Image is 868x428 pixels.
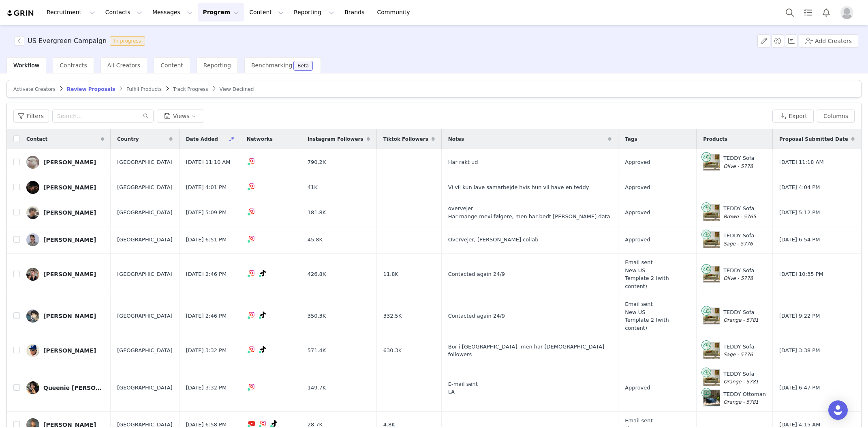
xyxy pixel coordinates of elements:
img: bb1cb68c-f0d6-4dca-9a0b-0ddc1af909c1.jpg [26,344,39,357]
span: 181.8K [308,209,326,217]
button: Views [157,110,204,123]
button: Reporting [289,3,339,22]
span: Bor i [GEOGRAPHIC_DATA], men har [DEMOGRAPHIC_DATA] followers [448,343,611,359]
a: [PERSON_NAME] [26,156,104,169]
span: Overvejer, [PERSON_NAME] collab [448,236,539,244]
div: TEDDY Sofa [723,343,754,359]
img: instagram.svg [248,270,255,276]
img: grin logo [6,9,35,17]
img: instagram.svg [248,208,255,215]
button: Columns [817,110,855,123]
span: [object Object] [15,36,148,46]
div: TEDDY Sofa [723,204,756,220]
img: 627cf3ad-003a-414c-ab5e-3f428d2091c8.jpg [26,268,39,281]
img: instagram.svg [248,158,255,164]
img: instagram.svg [248,383,255,390]
span: Brown - 5765 [723,214,756,219]
div: [PERSON_NAME] [43,347,96,354]
div: TEDDY Ottoman [723,390,766,406]
span: [DATE] 5:09 PM [186,209,227,217]
div: [PERSON_NAME] [43,184,96,191]
img: instagram.svg [248,235,255,242]
img: fcff0c19-ad65-462d-983f-d61757c0bf4f.jpg [26,206,39,219]
span: 571.4K [308,346,326,355]
span: Orange - 5781 [723,379,759,385]
span: [DATE] 4:01 PM [186,183,227,191]
span: Orange - 5781 [723,399,759,405]
div: TEDDY Sofa [723,267,754,282]
i: icon: search [143,113,149,119]
span: Country [117,135,139,143]
span: Contacted again 24/9 [448,312,505,320]
span: [DATE] 3:32 PM [186,346,227,355]
span: 11.8K [383,270,398,278]
span: Approved [625,183,650,191]
a: [PERSON_NAME] [26,344,104,357]
span: 426.8K [308,270,326,278]
span: Contact [26,135,47,143]
img: Product Image [703,390,720,406]
span: Sage - 5776 [723,352,753,357]
div: TEDDY Sofa [723,232,754,247]
div: [PERSON_NAME] [43,422,96,428]
span: Vi vil kun lave samarbejde hvis hun vil have en teddy [448,183,589,191]
span: 332.5K [383,312,402,320]
span: Approved [625,236,650,244]
span: [DATE] 6:51 PM [186,236,227,244]
h3: US Evergreen Campaign [28,36,107,46]
span: Contacted again 24/9 [448,270,505,278]
span: View Declined [220,86,254,92]
span: [DATE] 2:46 PM [186,270,227,278]
img: Product Image [703,370,720,386]
span: 149.7K [308,384,326,392]
span: Sage - 5776 [723,241,753,247]
img: Product Image [703,342,720,359]
a: [PERSON_NAME] [26,206,104,219]
span: [GEOGRAPHIC_DATA] [117,384,173,392]
div: TEDDY Sofa [723,308,759,324]
a: [PERSON_NAME] [26,233,104,246]
span: overvejer Har mange mexi følgere, men har bedt [PERSON_NAME] data [448,204,610,220]
img: Product Image [703,308,720,324]
span: Networks [247,135,273,143]
img: placeholder-profile.jpg [840,6,853,19]
a: [PERSON_NAME] [26,268,104,281]
span: Olive - 5778 [723,163,753,169]
span: Date Added [186,135,218,143]
span: [GEOGRAPHIC_DATA] [117,270,173,278]
button: Export [772,110,814,123]
button: Search [781,3,799,22]
a: Tasks [799,3,817,22]
span: E-mail sent LA [448,380,478,396]
div: TEDDY Sofa [723,154,754,170]
span: Review Proposals [67,86,115,92]
img: instagram.svg [248,346,255,353]
span: Tiktok Followers [383,135,428,143]
button: Filters [13,110,49,123]
div: TEDDY Sofa [723,370,759,386]
img: Product Image [703,266,720,282]
div: [PERSON_NAME] [43,313,96,319]
img: f5ef9144-21e1-4c50-aab4-b0049e35eeab.jpg [26,381,39,394]
span: [GEOGRAPHIC_DATA] [117,183,173,191]
a: Brands [340,3,372,22]
span: In progress [110,36,145,46]
img: instagram.svg [248,183,255,189]
span: [DATE] 2:46 PM [186,312,227,320]
div: [PERSON_NAME] [43,209,96,216]
span: Notes [448,135,464,143]
span: Instagram Followers [308,135,363,143]
span: Activate Creators [13,86,56,92]
span: Orange - 5781 [723,317,759,323]
span: [GEOGRAPHIC_DATA] [117,158,173,166]
div: Queenie [PERSON_NAME] [43,385,104,391]
span: Contracts [60,62,87,69]
button: Contacts [100,3,147,22]
img: Product Image [703,232,720,248]
button: Messages [148,3,197,22]
img: Product Image [703,154,720,170]
button: Program [198,3,244,22]
img: 68c0d6f0-285b-44b7-8b60-15fae804f6f7.jpg [26,310,39,323]
span: 45.8K [308,236,323,244]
